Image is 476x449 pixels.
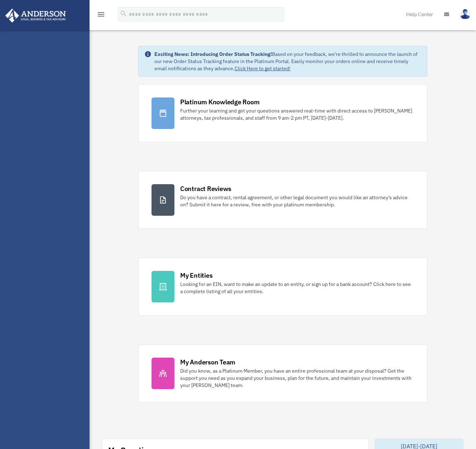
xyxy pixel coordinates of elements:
div: My Entities [180,271,212,280]
i: search [120,10,128,18]
a: Platinum Knowledge Room Further your learning and get your questions answered real-time with dire... [138,84,427,142]
i: menu [97,10,105,19]
div: Platinum Knowledge Room [180,97,260,106]
a: Click Here to get started! [235,65,290,72]
a: My Entities Looking for an EIN, want to make an update to an entity, or sign up for a bank accoun... [138,258,427,316]
div: My Anderson Team [180,358,235,367]
div: Based on your feedback, we're thrilled to announce the launch of our new Order Status Tracking fe... [154,51,421,72]
div: Further your learning and get your questions answered real-time with direct access to [PERSON_NAM... [180,107,414,121]
a: Contract Reviews Do you have a contract, rental agreement, or other legal document you would like... [138,171,427,229]
div: Looking for an EIN, want to make an update to an entity, or sign up for a bank account? Click her... [180,281,414,295]
div: Do you have a contract, rental agreement, or other legal document you would like an attorney's ad... [180,194,414,208]
a: My Anderson Team Did you know, as a Platinum Member, you have an entire professional team at your... [138,344,427,402]
a: menu [97,13,105,19]
strong: Exciting News: Introducing Order Status Tracking! [154,51,272,57]
img: User Pic [460,9,471,19]
div: Contract Reviews [180,184,231,193]
div: Did you know, as a Platinum Member, you have an entire professional team at your disposal? Get th... [180,367,414,389]
img: Anderson Advisors Platinum Portal [3,9,68,23]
